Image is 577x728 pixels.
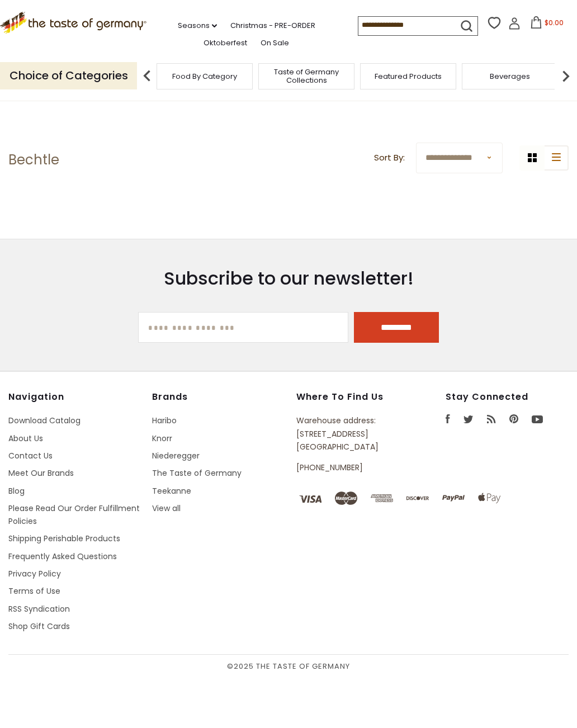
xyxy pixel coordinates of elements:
[296,462,363,473] a: [PHONE_NUMBER]
[8,152,59,168] h1: Bechtle
[8,603,70,614] a: RSS Syndication
[375,72,442,81] a: Featured Products
[296,391,403,403] h4: Where to find us
[545,18,564,27] span: $0.00
[374,151,405,165] label: Sort By:
[152,467,242,479] a: The Taste of Germany
[8,551,117,562] a: Frequently Asked Questions
[8,485,25,497] a: Blog
[152,450,200,461] a: Niederegger
[261,37,289,49] a: On Sale
[178,20,217,32] a: Seasons
[8,450,53,461] a: Contact Us
[152,433,172,444] a: Knorr
[296,414,403,453] p: Warehouse address: [STREET_ADDRESS] [GEOGRAPHIC_DATA]
[152,415,177,426] a: Haribo
[8,585,60,597] a: Terms of Use
[8,391,143,403] h4: Navigation
[204,37,247,49] a: Oktoberfest
[446,391,569,403] h4: Stay Connected
[136,65,158,87] img: previous arrow
[555,65,577,87] img: next arrow
[262,68,351,84] a: Taste of Germany Collections
[230,20,315,32] a: Christmas - PRE-ORDER
[8,568,61,579] a: Privacy Policy
[152,503,181,514] a: View all
[172,72,237,81] a: Food By Category
[8,503,140,527] a: Please Read Our Order Fulfillment Policies
[523,16,570,33] button: $0.00
[152,391,286,403] h4: Brands
[8,433,43,444] a: About Us
[152,485,191,497] a: Teekanne
[138,267,439,290] h3: Subscribe to our newsletter!
[490,72,530,81] a: Beverages
[8,533,120,544] a: Shipping Perishable Products
[8,467,74,479] a: Meet Our Brands
[8,415,81,426] a: Download Catalog
[8,621,70,632] a: Shop Gift Cards
[8,660,569,673] span: © 2025 The Taste of Germany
